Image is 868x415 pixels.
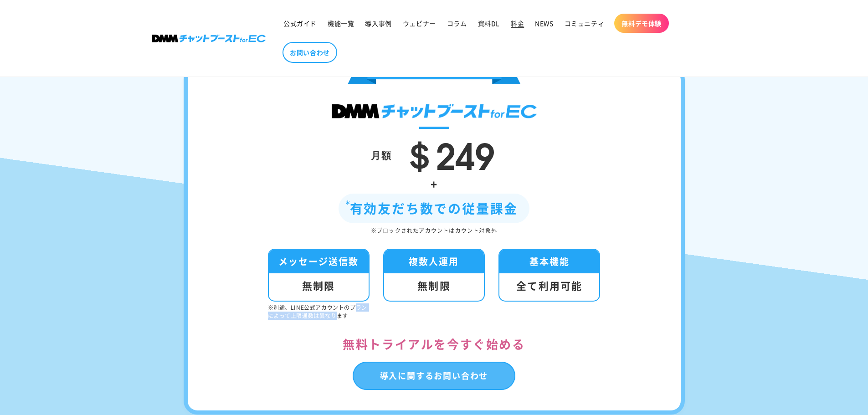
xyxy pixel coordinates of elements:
[290,48,330,56] span: お問い合わせ
[499,250,599,273] div: 基本機能
[403,19,436,27] span: ウェビナー
[505,14,529,33] a: 料金
[371,146,392,164] div: 月額
[473,14,505,33] a: 資料DL
[535,19,553,27] span: NEWS
[478,19,500,27] span: 資料DL
[282,42,337,63] a: お問い合わせ
[328,19,354,27] span: 機能一覧
[365,19,391,27] span: 導入事例
[360,14,397,33] a: 導入事例
[442,14,473,33] a: コラム
[283,19,317,27] span: 公式ガイド
[401,126,495,180] span: ＄249
[511,19,524,27] span: 料金
[215,333,653,355] div: 無料トライアルを今すぐ始める
[269,250,369,273] div: メッセージ送信数
[384,273,484,301] div: 無制限
[447,19,467,27] span: コラム
[215,225,653,236] div: ※ブロックされたアカウントはカウント対象外
[339,194,530,223] div: 有効友だち数での従量課金
[322,14,360,33] a: 機能一覧
[152,35,266,42] img: 株式会社DMM Boost
[499,273,599,301] div: 全て利用可能
[529,14,559,33] a: NEWS
[565,19,605,27] span: コミュニティ
[614,14,669,33] a: 無料デモ体験
[384,250,484,273] div: 複数人運用
[353,362,516,390] a: 導入に関するお問い合わせ
[559,14,610,33] a: コミュニティ
[215,174,653,194] div: +
[332,104,537,118] img: DMMチャットブースト
[621,19,662,27] span: 無料デモ体験
[268,303,370,320] p: ※別途、LINE公式アカウントのプランによって上限通数は異なります
[269,273,369,301] div: 無制限
[397,14,442,33] a: ウェビナー
[278,14,322,33] a: 公式ガイド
